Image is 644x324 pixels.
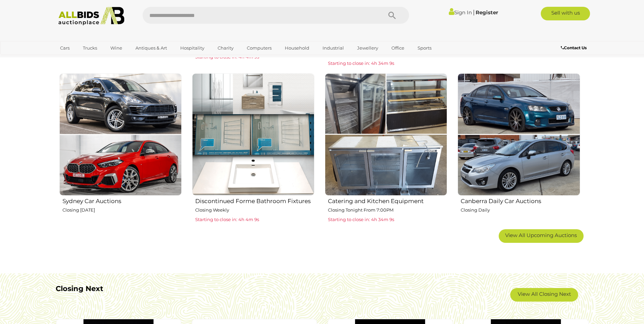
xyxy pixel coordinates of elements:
span: Starting to close in: 4h 34m 9s [328,60,394,66]
h2: Canberra Daily Car Auctions [461,196,580,204]
b: Contact Us [561,45,587,50]
img: Canberra Daily Car Auctions [458,73,580,196]
a: Trucks [78,42,102,54]
a: Sports [413,42,436,54]
p: Closing Daily [461,206,580,214]
a: Jewellery [353,42,383,54]
a: Office [387,42,409,54]
a: Antiques & Art [131,42,171,54]
a: Sell with us [541,7,590,20]
p: Closing Weekly [195,206,314,214]
a: Household [280,42,314,54]
a: [GEOGRAPHIC_DATA] [56,54,113,65]
a: Sign In [449,9,472,16]
span: View All Upcoming Auctions [505,232,577,238]
a: Register [476,9,498,16]
span: Starting to close in: 4h 34m 9s [328,217,394,222]
a: Industrial [318,42,348,54]
p: Closing [DATE] [62,206,182,214]
a: Sydney Car Auctions Closing [DATE] [59,73,182,224]
img: Sydney Car Auctions [59,73,182,196]
b: Closing Next [56,284,103,293]
img: Allbids.com.au [55,7,128,25]
a: Charity [213,42,238,54]
p: Closing Tonight From 7:00PM [328,206,447,214]
img: Catering and Kitchen Equipment [325,73,447,196]
a: Contact Us [561,44,588,52]
span: Starting to close in: 4h 4m 9s [195,217,259,222]
a: Wine [106,42,127,54]
h2: Sydney Car Auctions [62,196,182,204]
a: Discontinued Forme Bathroom Fixtures Closing Weekly Starting to close in: 4h 4m 9s [192,73,314,224]
img: Discontinued Forme Bathroom Fixtures [192,73,314,196]
a: View All Closing Next [510,288,578,302]
a: Computers [242,42,276,54]
a: Hospitality [176,42,209,54]
h2: Catering and Kitchen Equipment [328,196,447,204]
a: Catering and Kitchen Equipment Closing Tonight From 7:00PM Starting to close in: 4h 34m 9s [325,73,447,224]
span: | [473,8,475,16]
button: Search [375,7,409,24]
a: Canberra Daily Car Auctions Closing Daily [457,73,580,224]
a: Cars [56,42,74,54]
h2: Discontinued Forme Bathroom Fixtures [195,196,314,204]
a: View All Upcoming Auctions [499,229,584,243]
